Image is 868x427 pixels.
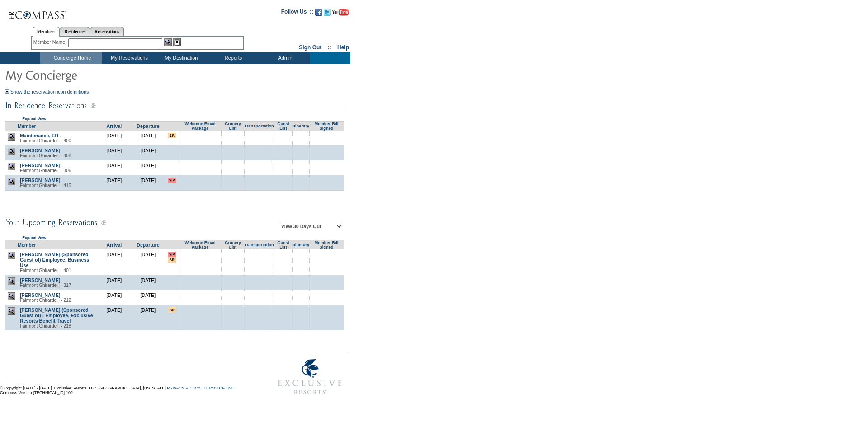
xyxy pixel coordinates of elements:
td: [DATE] [97,305,131,331]
img: blank.gif [283,277,283,278]
td: [DATE] [97,290,131,305]
a: Expand View [22,117,46,121]
img: blank.gif [259,163,259,163]
td: [DATE] [131,160,165,175]
a: Sign Out [299,44,321,51]
img: blank.gif [301,163,301,163]
a: Subscribe to our YouTube Channel [332,11,349,17]
img: Show the reservation icon definitions [5,89,9,94]
span: Fairmont Ghirardelli - 400 [20,138,71,143]
a: Member Bill Signed [315,122,339,131]
td: [DATE] [97,145,131,160]
span: :: [328,44,331,51]
img: blank.gif [301,277,301,278]
img: blank.gif [259,307,259,308]
div: Member Name: [33,38,68,46]
img: blank.gif [259,133,259,133]
input: There are special requests for this reservation! [168,307,176,313]
a: Transportation [244,124,274,128]
img: view [8,178,15,185]
img: Follow us on Twitter [324,9,331,16]
span: Fairmont Ghirardelli - 401 [20,268,71,273]
td: Admin [258,52,310,64]
a: Residences [60,27,90,36]
a: [PERSON_NAME] [20,163,60,168]
img: View [164,38,172,46]
img: Become our fan on Facebook [315,9,322,16]
span: Fairmont Ghirardelli - 212 [20,298,71,303]
img: blank.gif [283,292,283,293]
span: Fairmont Ghirardelli - 317 [20,283,71,288]
img: blank.gif [200,277,200,278]
a: Arrival [107,123,122,129]
img: blank.gif [200,163,200,163]
img: blank.gif [301,178,301,178]
a: PRIVACY POLICY [167,386,200,390]
a: Members [33,27,60,37]
img: view [8,163,15,170]
a: Grocery List [225,122,241,131]
a: Departure [137,242,159,248]
img: blank.gif [283,307,283,308]
img: blank.gif [233,133,233,133]
td: Follow Us :: [281,8,313,19]
a: TERMS OF USE [204,386,235,390]
td: [DATE] [97,160,131,175]
img: blank.gif [283,133,283,133]
img: Reservations [173,38,181,46]
a: Welcome Email Package [184,122,215,131]
td: [DATE] [131,290,165,305]
a: Member Bill Signed [315,240,339,249]
img: Exclusive Resorts [269,354,350,399]
a: Reservations [90,27,124,36]
a: Arrival [107,242,122,248]
a: Welcome Email Package [184,240,215,249]
a: Member [18,123,36,129]
a: [PERSON_NAME] [20,292,60,298]
td: [DATE] [97,275,131,290]
a: Help [337,44,349,51]
td: [DATE] [131,131,165,145]
td: [DATE] [131,175,165,191]
a: [PERSON_NAME] [20,148,60,153]
img: blank.gif [301,292,301,293]
a: Become our fan on Facebook [315,11,322,17]
img: blank.gif [233,148,233,148]
a: Member [18,242,36,248]
input: VIP member [168,252,176,257]
a: Departure [137,123,159,129]
td: [DATE] [97,131,131,145]
img: blank.gif [200,148,200,148]
img: blank.gif [301,133,301,133]
a: Follow us on Twitter [324,11,331,17]
a: Guest List [277,240,289,249]
a: Guest List [277,122,289,131]
img: blank.gif [200,178,200,178]
input: VIP member [168,178,176,183]
a: [PERSON_NAME] [20,277,60,283]
td: [DATE] [131,275,165,290]
img: blank.gif [283,163,283,163]
td: My Destination [154,52,206,64]
img: blank.gif [233,277,233,278]
td: Reports [206,52,258,64]
a: Itinerary [292,243,309,247]
img: blank.gif [233,178,233,178]
img: view [8,277,15,285]
img: blank.gif [301,148,301,148]
td: [DATE] [97,249,131,275]
img: blank.gif [259,148,259,148]
img: blank.gif [283,148,283,148]
img: view [8,133,15,141]
input: There are special requests for this reservation! [168,257,176,263]
td: Concierge Home [40,52,102,64]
